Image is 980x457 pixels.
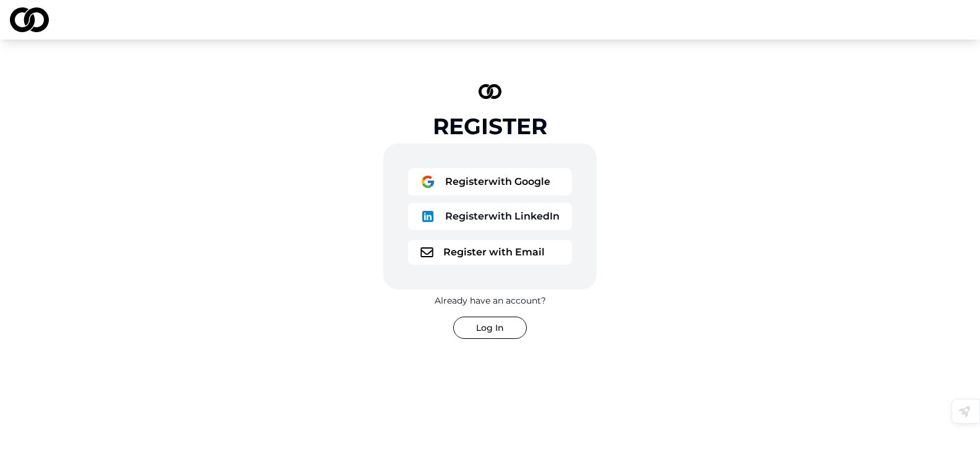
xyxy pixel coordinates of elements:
button: logoRegisterwith Google [408,168,572,195]
img: logo [420,174,435,189]
img: logo [420,209,435,224]
div: Register [433,114,547,139]
button: logoRegisterwith LinkedIn [408,203,572,230]
button: Log In [453,317,527,339]
div: Already have an account? [435,294,546,307]
button: logoRegister with Email [408,240,572,265]
img: logo [10,7,49,32]
img: logo [420,247,433,257]
img: logo [479,84,502,99]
